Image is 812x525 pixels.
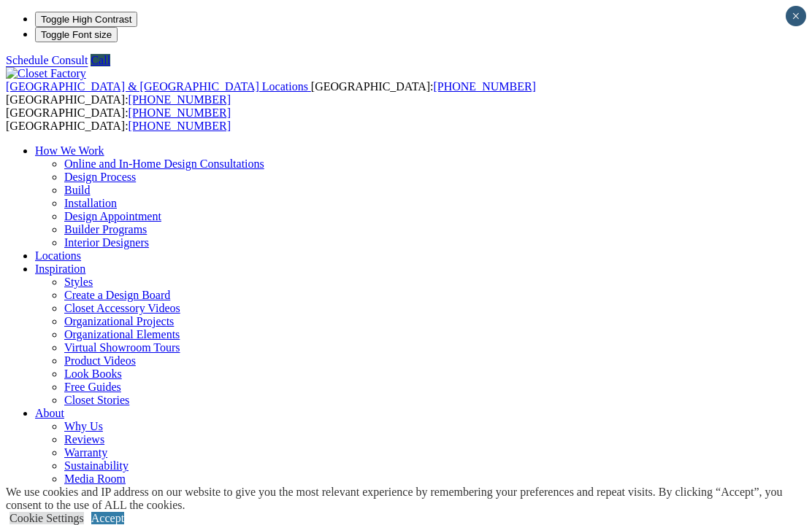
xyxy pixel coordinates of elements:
a: Design Process [64,171,136,183]
span: [GEOGRAPHIC_DATA]: [GEOGRAPHIC_DATA]: [6,106,231,132]
a: Sustainability [64,459,129,472]
a: Virtual Showroom Tours [64,341,180,354]
a: Online and In-Home Design Consultations [64,157,264,170]
a: Product Videos [64,354,136,367]
a: Look Books [64,367,122,380]
a: Why Us [64,420,103,432]
a: Organizational Projects [64,315,174,327]
a: Design Appointment [64,210,161,222]
a: Reviews [64,433,104,446]
span: Toggle Font size [41,29,112,40]
a: Accept [91,512,124,524]
a: [PHONE_NUMBER] [129,93,231,106]
a: Builder Programs [64,223,147,236]
button: Toggle Font size [35,27,118,42]
a: Interior Designers [64,236,149,249]
a: Closet Accessory Videos [64,302,180,314]
a: [GEOGRAPHIC_DATA] & [GEOGRAPHIC_DATA] Locations [6,80,311,93]
button: Close [786,6,806,26]
a: Installation [64,197,117,209]
img: Closet Factory [6,67,86,80]
span: [GEOGRAPHIC_DATA] & [GEOGRAPHIC_DATA] Locations [6,80,308,93]
a: [PHONE_NUMBER] [129,120,231,132]
button: Toggle High Contrast [35,12,137,27]
a: [PHONE_NUMBER] [129,106,231,119]
a: Schedule Consult [6,54,88,66]
a: Cookie Settings [9,512,84,524]
a: Call [91,54,110,66]
a: Organizational Elements [64,328,180,341]
a: Inspiration [35,262,85,275]
span: [GEOGRAPHIC_DATA]: [GEOGRAPHIC_DATA]: [6,80,536,106]
a: [PHONE_NUMBER] [433,80,535,93]
a: Locations [35,249,81,262]
a: Free Guides [64,381,121,393]
a: Create a Design Board [64,289,170,301]
div: We use cookies and IP address on our website to give you the most relevant experience by remember... [6,486,812,512]
a: How We Work [35,144,104,157]
a: Warranty [64,446,107,459]
a: Media Room [64,472,126,485]
a: Closet Stories [64,394,129,406]
a: Build [64,184,91,196]
span: Toggle High Contrast [41,14,131,25]
a: Styles [64,276,93,288]
a: About [35,407,64,419]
